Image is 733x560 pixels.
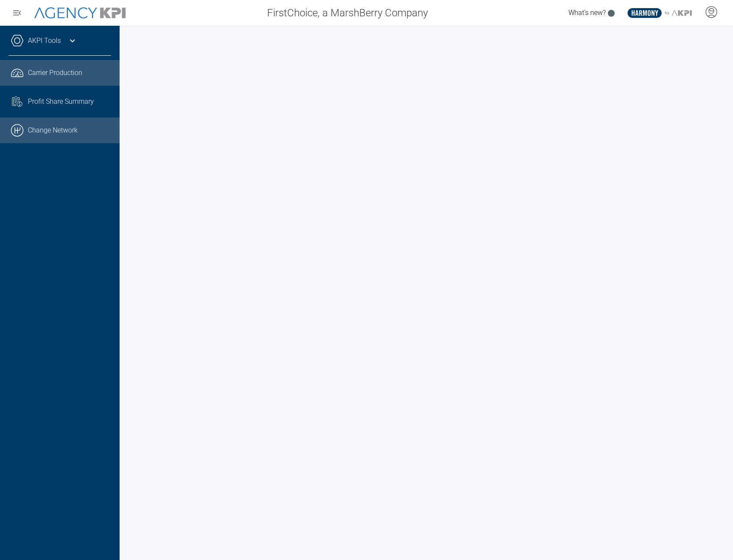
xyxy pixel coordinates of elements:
[568,9,606,17] span: What's new?
[28,36,61,46] a: AKPI Tools
[28,96,94,107] span: Profit Share Summary
[267,5,428,21] span: FirstChoice, a MarshBerry Company
[28,68,82,78] span: Carrier Production
[34,7,126,19] img: AgencyKPI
